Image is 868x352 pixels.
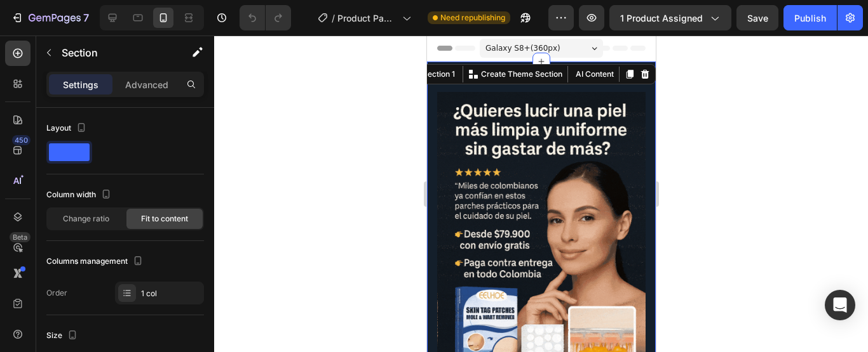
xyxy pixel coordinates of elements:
div: Size [46,327,80,344]
span: / [332,11,335,25]
p: Create Theme Section [54,33,135,44]
div: 450 [12,135,31,145]
button: 7 [5,5,95,30]
p: 7 [83,10,89,25]
span: Fit to content [141,213,188,225]
div: Undo/Redo [240,5,291,30]
span: Change ratio [63,213,109,225]
div: Open Intercom Messenger [825,290,855,320]
span: Need republishing [440,12,505,23]
div: Columns management [46,253,146,270]
iframe: Design area [427,36,656,352]
span: Product Page - [DATE] 10:24:32 [337,11,397,25]
p: Advanced [125,78,168,91]
p: Settings [63,78,98,91]
div: Beta [10,232,31,242]
button: 1 product assigned [609,5,731,30]
p: Section [62,45,166,60]
span: Save [747,13,768,23]
div: Layout [46,120,89,137]
button: Save [736,5,778,30]
div: Publish [794,11,826,25]
span: 1 product assigned [620,11,703,25]
button: AI Content [144,31,189,46]
div: 1 col [141,288,201,299]
div: Column width [46,186,114,204]
button: Publish [783,5,837,30]
div: Order [46,287,67,299]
